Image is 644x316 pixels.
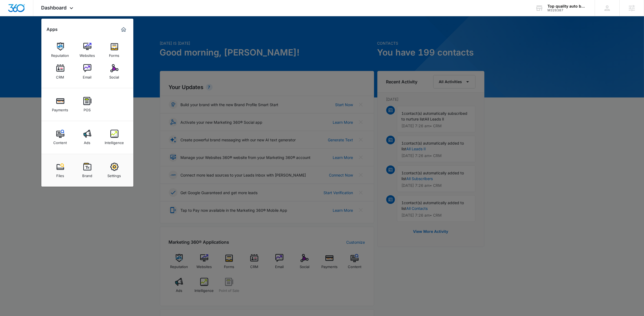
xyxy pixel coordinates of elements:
[15,31,19,36] img: tab_domain_overview_orange.svg
[50,160,71,181] a: Files
[105,138,124,145] div: Intelligence
[84,138,91,145] div: Ads
[77,160,98,181] a: Brand
[9,9,13,13] img: logo_orange.svg
[50,94,71,115] a: Payments
[547,8,587,12] div: account id
[77,127,98,148] a: Ads
[21,32,48,35] div: Domain Overview
[15,9,27,13] div: v 4.0.24
[56,72,64,79] div: CRM
[104,127,125,148] a: Intelligence
[56,171,64,178] div: Files
[14,14,60,18] div: Domain: [DOMAIN_NAME]
[51,51,69,58] div: Reputation
[52,105,68,112] div: Payments
[110,72,119,79] div: Social
[104,160,125,181] a: Settings
[54,31,58,36] img: tab_keywords_by_traffic_grey.svg
[77,40,98,60] a: Websites
[104,40,125,60] a: Forms
[83,72,92,79] div: Email
[119,25,128,34] a: Marketing 360® Dashboard
[9,14,13,18] img: website_grey.svg
[82,171,92,178] div: Brand
[60,32,91,35] div: Keywords by Traffic
[547,4,587,8] div: account name
[104,61,125,82] a: Social
[50,61,71,82] a: CRM
[77,94,98,115] a: POS
[47,27,58,32] h2: Apps
[84,105,91,112] div: POS
[41,5,67,11] span: Dashboard
[77,61,98,82] a: Email
[109,51,120,58] div: Forms
[80,51,95,58] div: Websites
[108,171,121,178] div: Settings
[54,138,67,145] div: Content
[50,40,71,60] a: Reputation
[50,127,71,148] a: Content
